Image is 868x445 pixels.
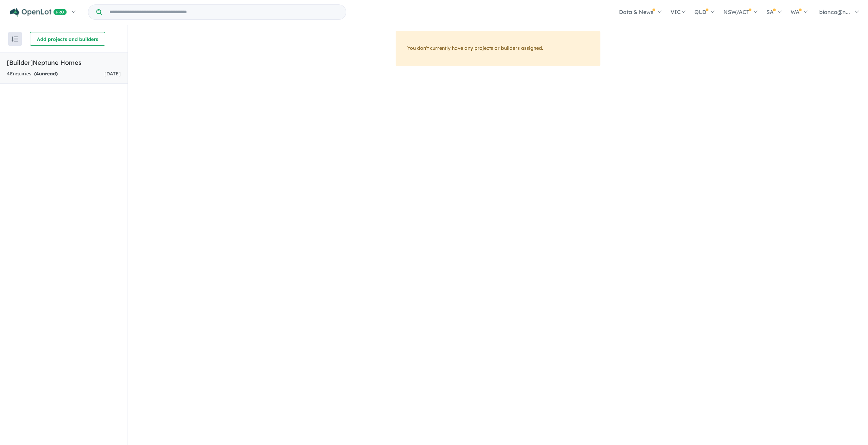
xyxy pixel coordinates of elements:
div: 4 Enquir ies [7,70,58,78]
input: Try estate name, suburb, builder or developer [103,5,344,19]
img: sort.svg [12,36,18,42]
strong: ( unread) [34,71,58,77]
button: Add projects and builders [30,32,105,46]
div: You don't currently have any projects or builders assigned. [396,31,600,66]
span: bianca@n... [819,9,850,15]
span: 4 [36,71,39,77]
h5: [Builder] Neptune Homes [7,58,121,67]
span: [DATE] [104,71,121,77]
img: Openlot PRO Logo White [10,8,67,17]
